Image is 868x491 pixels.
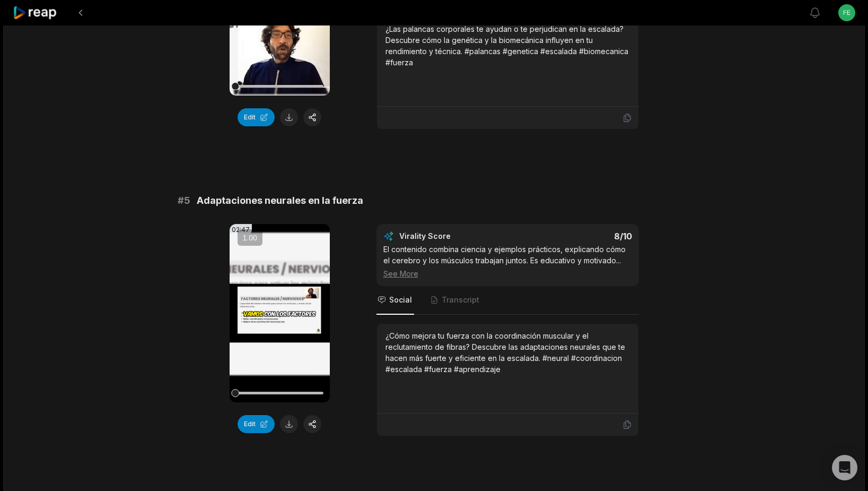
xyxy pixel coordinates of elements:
span: Social [389,295,412,305]
div: Open Intercom Messenger [832,455,857,480]
button: Get ChatGPT Summary (Ctrl+J) [829,460,849,480]
button: Edit [238,415,275,433]
div: ¿Las palancas corporales te ayudan o te perjudican en la escalada? Descubre cómo la genética y la... [385,23,630,68]
video: Your browser does not support mp4 format. [230,224,330,402]
span: # 5 [178,193,190,208]
div: El contenido combina ciencia y ejemplos prácticos, explicando cómo el cerebro y los músculos trab... [383,244,632,279]
div: ¿Cómo mejora tu fuerza con la coordinación muscular y el reclutamiento de fibras? Descubre las ad... [385,330,630,375]
div: 8 /10 [518,231,632,242]
span: Adaptaciones neurales en la fuerza [197,193,363,208]
div: Virality Score [399,231,513,242]
button: Edit [238,108,275,126]
span: Transcript [442,295,479,305]
div: See More [383,268,632,279]
nav: Tabs [376,286,639,315]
